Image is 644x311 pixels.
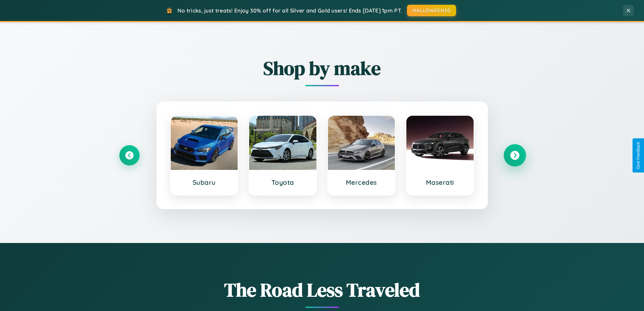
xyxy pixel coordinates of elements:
h1: The Road Less Traveled [119,277,525,303]
h3: Toyota [256,178,310,186]
span: No tricks, just treats! Enjoy 30% off for all Silver and Gold users! Ends [DATE] 1pm PT. [177,7,402,14]
h3: Subaru [177,178,231,186]
h3: Mercedes [335,178,388,186]
button: HALLOWEEN30 [407,5,456,16]
h3: Maserati [413,178,467,186]
h2: Shop by make [119,55,525,81]
div: Give Feedback [636,142,641,169]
